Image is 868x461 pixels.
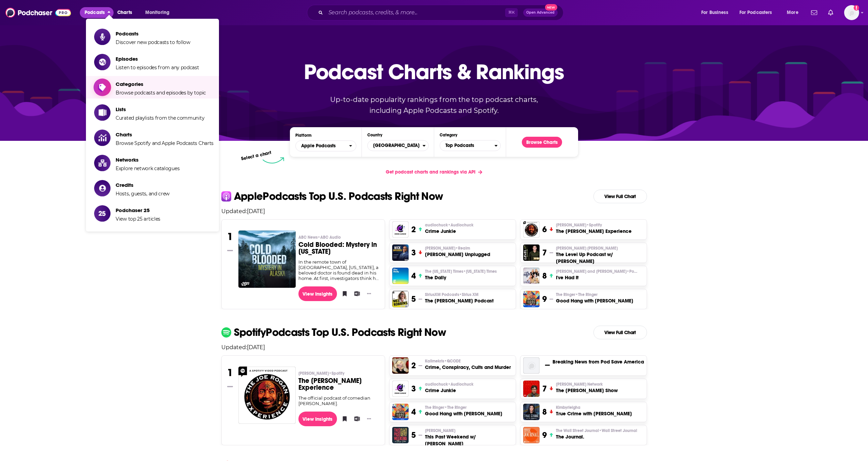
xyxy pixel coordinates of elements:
[298,235,341,240] span: ABC News
[227,230,233,243] h3: 1
[425,274,497,281] h3: The Daily
[556,382,618,394] a: [PERSON_NAME] NetworkThe [PERSON_NAME] Show
[425,405,502,417] a: The Ringer•The RingerGood Hang with [PERSON_NAME]
[556,269,638,274] p: Jennifer Welch and Angie Sullivan • PodcastOne
[425,246,470,251] span: [PERSON_NAME]
[392,291,409,307] img: The Mel Robbins Podcast
[523,404,540,420] a: True Crime with Kimbyr
[425,292,494,304] a: SiriusXM Podcasts•Sirius XMThe [PERSON_NAME] Podcast
[739,8,772,17] span: For Podcasters
[238,230,296,287] a: Cold Blooded: Mystery in Alaska
[599,428,637,433] span: • Wall Street Journal
[116,81,206,87] span: Categories
[425,428,513,447] a: [PERSON_NAME]This Past Weekend w/ [PERSON_NAME]
[116,90,206,96] span: Browse podcasts and episodes by topic
[411,271,416,281] h3: 4
[556,228,632,235] h3: The [PERSON_NAME] Experience
[523,268,540,284] a: I've Had It
[113,7,136,18] a: Charts
[593,190,647,203] a: View Full Chart
[425,228,473,235] h3: Crime Junkie
[556,222,632,235] a: [PERSON_NAME]•SpotifyThe [PERSON_NAME] Experience
[392,357,409,374] a: Crime, Conspiracy, Cults and Murder
[386,169,475,175] span: Get podcast charts and rankings via API
[298,371,379,376] p: Joe Rogan • Spotify
[425,382,473,387] span: audiochuck
[542,248,547,258] h3: 7
[425,382,473,394] a: audiochuck•AudiochuckCrime Junkie
[425,269,497,274] span: The [US_STATE] Times
[392,244,409,261] a: Mick Unplugged
[116,115,204,121] span: Curated playlists from the community
[313,5,570,20] div: Search podcasts, credits, & more...
[352,288,359,299] button: Add to List
[844,5,859,20] img: User Profile
[298,371,379,395] a: [PERSON_NAME]•SpotifyThe [PERSON_NAME] Experience
[425,251,490,258] h3: [PERSON_NAME] Unplugged
[556,246,618,251] span: [PERSON_NAME] [PERSON_NAME]
[117,8,132,17] span: Charts
[425,358,511,364] p: Kallmekris • QCODE
[627,269,653,274] span: • PodcastOne
[241,150,272,162] p: Select a chart
[392,427,409,443] img: This Past Weekend w/ Theo Von
[735,7,782,18] button: open menu
[298,371,344,376] span: [PERSON_NAME]
[542,271,547,281] h3: 8
[425,269,497,281] a: The [US_STATE] Times•[US_STATE] TimesThe Daily
[298,395,379,406] div: The official podcast of comedian [PERSON_NAME].
[523,221,540,238] img: The Joe Rogan Experience
[425,222,473,228] p: audiochuck • Audiochuck
[523,9,558,17] button: Open AdvancedNew
[116,64,199,71] span: Listen to episodes from any podcast
[392,221,409,238] a: Crime Junkie
[444,359,461,363] span: • QCODE
[522,137,562,148] button: Browse Charts
[329,371,344,376] span: • Spotify
[367,140,428,151] button: Countries
[440,140,495,151] span: Top Podcasts
[556,222,602,228] span: [PERSON_NAME]
[463,269,497,274] span: • [US_STATE] Times
[411,384,416,394] h3: 3
[448,382,473,387] span: • Audiochuck
[411,430,416,440] h3: 5
[425,405,502,410] p: The Ringer • The Ringer
[317,94,551,116] p: Up-to-date popularity rankings from the top podcast charts, including Apple Podcasts and Spotify.
[542,430,547,440] h3: 9
[227,367,233,379] h3: 1
[5,6,71,19] a: Podchaser - Follow, Share and Rate Podcasts
[526,11,555,14] span: Open Advanced
[523,291,540,307] a: Good Hang with Amy Poehler
[304,49,564,94] p: Podcast Charts & Rankings
[116,30,190,37] span: Podcasts
[787,8,798,17] span: More
[263,157,284,164] img: select arrow
[298,412,337,426] a: View Insights
[556,428,637,440] a: The Wall Street Journal•Wall Street JournalThe Journal.
[116,140,214,146] span: Browse Spotify and Apple Podcasts Charts
[782,7,807,18] button: open menu
[392,404,409,420] img: Good Hang with Amy Poehler
[556,382,603,387] span: [PERSON_NAME] Network
[216,208,652,214] p: Updated: [DATE]
[368,140,422,151] span: [GEOGRAPHIC_DATA]
[593,326,647,339] a: View Full Chart
[556,405,580,410] span: Kimbyrleigha
[392,381,409,397] img: Crime Junkie
[425,222,473,235] a: audiochuck•AudiochuckCrime Junkie
[556,269,638,274] span: [PERSON_NAME] and [PERSON_NAME]
[844,5,859,20] span: Logged in as kbastian
[298,259,379,281] div: In the remote town of [GEOGRAPHIC_DATA], [US_STATE], a beloved doctor is found dead in his home. ...
[556,382,618,387] p: Tucker Carlson Network
[425,428,513,433] p: Theo Von
[556,292,598,297] span: The Ringer
[556,246,644,251] p: Paul Alex Espinoza
[301,144,336,148] span: Apple Podcasts
[425,358,461,364] span: Kallmekris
